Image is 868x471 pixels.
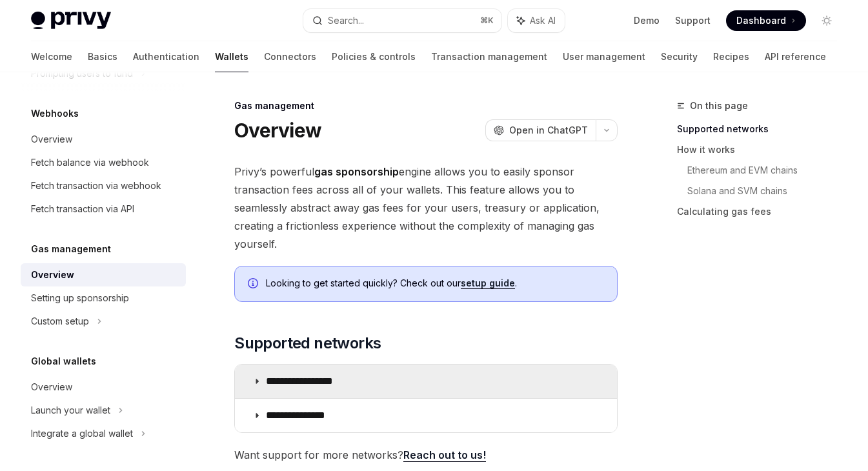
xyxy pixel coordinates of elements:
[431,41,547,72] a: Transaction management
[133,41,199,72] a: Authentication
[31,106,79,121] h5: Webhooks
[31,403,110,418] div: Launch your wallet
[677,201,847,222] a: Calculating gas fees
[690,98,748,114] span: On this page
[31,290,129,306] div: Setting up sponsorship
[461,277,515,289] a: setup guide
[328,13,364,28] div: Search...
[31,201,134,217] div: Fetch transaction via API
[21,263,186,286] a: Overview
[215,41,248,72] a: Wallets
[31,314,89,329] div: Custom setup
[675,14,711,27] a: Support
[234,99,618,112] div: Gas management
[31,12,111,30] img: light logo
[248,278,261,291] svg: Info
[31,426,133,441] div: Integrate a global wallet
[687,160,847,181] a: Ethereum and EVM chains
[509,124,588,137] span: Open in ChatGPT
[264,41,316,72] a: Connectors
[677,139,847,160] a: How it works
[21,151,186,174] a: Fetch balance via webhook
[234,446,618,464] span: Want support for more networks?
[31,354,96,369] h5: Global wallets
[687,181,847,201] a: Solana and SVM chains
[31,241,111,257] h5: Gas management
[31,155,149,170] div: Fetch balance via webhook
[726,10,806,31] a: Dashboard
[485,119,596,141] button: Open in ChatGPT
[563,41,645,72] a: User management
[634,14,660,27] a: Demo
[266,277,604,290] span: Looking to get started quickly? Check out our .
[234,163,618,253] span: Privy’s powerful engine allows you to easily sponsor transaction fees across all of your wallets....
[736,14,786,27] span: Dashboard
[314,165,399,178] strong: gas sponsorship
[661,41,698,72] a: Security
[21,286,186,310] a: Setting up sponsorship
[21,376,186,399] a: Overview
[88,41,117,72] a: Basics
[765,41,826,72] a: API reference
[713,41,749,72] a: Recipes
[508,9,565,32] button: Ask AI
[31,267,74,283] div: Overview
[816,10,837,31] button: Toggle dark mode
[480,15,494,26] span: ⌘ K
[21,174,186,197] a: Fetch transaction via webhook
[332,41,416,72] a: Policies & controls
[31,132,72,147] div: Overview
[234,119,321,142] h1: Overview
[403,448,486,462] a: Reach out to us!
[21,197,186,221] a: Fetch transaction via API
[303,9,502,32] button: Search...⌘K
[31,178,161,194] div: Fetch transaction via webhook
[234,333,381,354] span: Supported networks
[31,41,72,72] a: Welcome
[31,379,72,395] div: Overview
[677,119,847,139] a: Supported networks
[21,128,186,151] a: Overview
[530,14,556,27] span: Ask AI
